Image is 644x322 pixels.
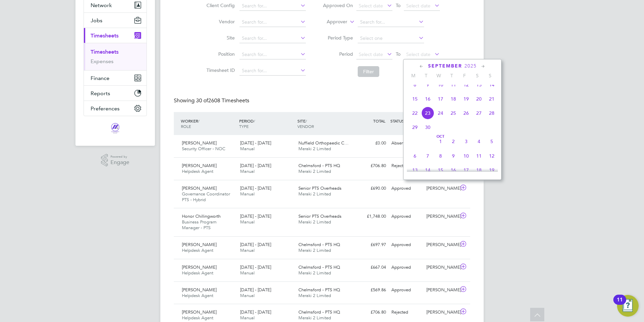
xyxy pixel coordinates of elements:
span: Select date [359,3,383,9]
span: 30 [421,121,434,134]
input: Search for... [239,66,306,76]
span: Security Officer - NOC [182,146,225,152]
span: Timesheets [91,32,119,39]
span: Chelmsford - PTS HQ [298,264,340,270]
label: Client Config [204,2,235,8]
span: 15 [409,92,421,105]
button: Reports [84,86,147,101]
span: Manual [240,270,255,276]
span: Meraki 2 Limited [298,219,331,225]
div: [PERSON_NAME] [424,183,459,194]
span: ROLE [181,124,191,129]
span: 28 [485,107,498,119]
span: Meraki 2 Limited [298,168,331,174]
span: 15 [434,164,447,177]
span: Manual [240,247,255,253]
span: Helpdesk Agent [182,168,213,174]
input: Select one [358,34,424,43]
span: VENDOR [297,124,314,129]
span: 22 [409,107,421,119]
span: [DATE] - [DATE] [240,264,271,270]
span: [PERSON_NAME] [182,264,217,270]
span: 29 [409,121,421,134]
a: Powered byEngage [101,154,130,167]
span: Jobs [91,17,102,24]
label: Period [323,51,353,57]
div: Rejected [389,307,424,318]
span: [DATE] - [DATE] [240,309,271,315]
div: £0.00 [354,138,389,149]
input: Search for... [239,1,306,11]
span: Chelmsford - PTS HQ [298,287,340,293]
span: / [254,118,255,124]
span: Meraki 2 Limited [298,270,331,276]
span: 17 [460,164,473,177]
span: Manual [240,315,255,321]
span: Manual [240,191,255,197]
div: Approved [389,211,424,222]
span: 20 [473,92,485,105]
span: Select date [406,51,430,57]
a: Go to home page [84,123,147,134]
span: Meraki 2 Limited [298,247,331,253]
span: 10 [434,78,447,91]
button: Preferences [84,101,147,116]
span: 8 [434,150,447,162]
div: WORKER [179,115,237,132]
span: Preferences [91,105,120,112]
span: 11 [447,78,460,91]
div: Absent [389,138,424,149]
span: 16 [447,164,460,177]
span: 14 [485,78,498,91]
span: [PERSON_NAME] [182,242,217,247]
label: Position [204,51,235,57]
span: 24 [434,107,447,119]
span: 25 [447,107,460,119]
span: 9 [421,78,434,91]
span: W [432,73,445,79]
span: To [394,50,402,58]
span: 1 [434,135,447,148]
span: 19 [460,92,473,105]
span: Manual [240,146,255,152]
span: 2 [447,135,460,148]
span: Governance Coordinator PTS - Hybrid [182,191,230,203]
button: Open Resource Center, 11 new notifications [617,295,639,317]
span: [DATE] - [DATE] [240,185,271,191]
span: T [445,73,458,79]
span: Finance [91,75,109,81]
div: Timesheets [84,43,147,70]
span: Select date [406,3,430,9]
span: Meraki 2 Limited [298,293,331,298]
span: Senior PTS Overheads [298,213,342,219]
span: Helpdesk Agent [182,270,213,276]
div: Showing [174,97,251,104]
label: Period Type [323,35,353,41]
input: Search for... [239,50,306,59]
span: Helpdesk Agent [182,315,213,321]
a: Expenses [91,58,114,64]
span: 10 [460,150,473,162]
span: TYPE [239,124,249,129]
span: 26 [460,107,473,119]
input: Search for... [358,18,424,27]
span: [DATE] - [DATE] [240,163,271,168]
span: [PERSON_NAME] [182,287,217,293]
span: [DATE] - [DATE] [240,140,271,146]
span: [PERSON_NAME] [182,185,217,191]
div: £1,748.00 [354,211,389,222]
div: £706.80 [354,160,389,171]
div: Approved [389,239,424,250]
span: Oct [434,135,447,138]
span: 30 of [196,97,208,104]
span: Business Program Manager - PTS [182,219,217,231]
label: Vendor [204,19,235,25]
span: Select date [359,51,383,57]
div: £667.04 [354,262,389,273]
span: Manual [240,219,255,225]
span: S [471,73,484,79]
div: [PERSON_NAME] [424,211,459,222]
span: [PERSON_NAME] [182,309,217,315]
span: Chelmsford - PTS HQ [298,163,340,168]
span: 12 [460,78,473,91]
